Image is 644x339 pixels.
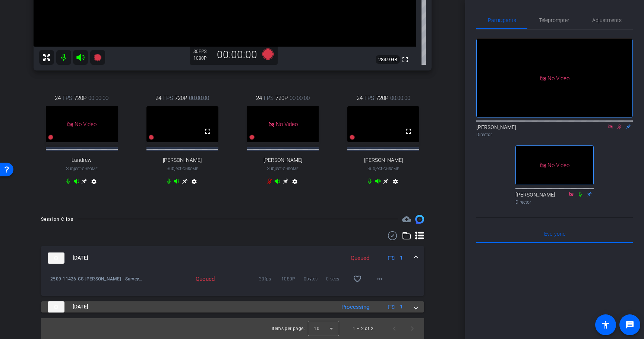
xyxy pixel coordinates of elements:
[63,94,72,102] span: FPS
[382,166,383,171] span: -
[41,216,73,223] div: Session Clips
[476,131,633,138] div: Director
[267,165,299,172] span: Subject
[402,215,411,224] mat-icon: cloud_upload
[259,275,281,283] span: 30fps
[353,325,373,332] div: 1 – 2 of 2
[212,48,262,61] div: 00:00:00
[281,275,304,283] span: 1080P
[88,94,108,102] span: 00:00:00
[338,303,373,311] div: Processing
[290,94,310,102] span: 00:00:00
[167,165,198,172] span: Subject
[364,157,403,163] span: [PERSON_NAME]
[390,94,410,102] span: 00:00:00
[75,121,97,128] span: No Video
[41,301,424,313] mat-expansion-panel-header: thumb-nail[DATE]Processing1
[403,320,421,338] button: Next page
[183,167,198,171] span: Chrome
[276,121,298,128] span: No Video
[625,320,634,329] mat-icon: message
[48,301,64,313] img: thumb-nail
[193,48,212,54] div: 30
[391,179,400,188] mat-icon: settings
[601,320,610,329] mat-icon: accessibility
[41,270,424,296] div: thumb-nail[DATE]Queued1
[547,75,569,81] span: No Video
[190,179,199,188] mat-icon: settings
[383,167,399,171] span: Chrome
[89,179,98,188] mat-icon: settings
[544,231,565,236] span: Everyone
[73,303,88,311] span: [DATE]
[400,303,403,311] span: 1
[353,274,362,283] mat-icon: favorite_border
[283,167,299,171] span: Chrome
[256,94,262,102] span: 24
[404,127,413,136] mat-icon: fullscreen
[272,325,305,332] div: Items per page:
[400,254,403,262] span: 1
[73,254,88,262] span: [DATE]
[163,94,173,102] span: FPS
[50,275,143,283] span: 2509-11426-CS-[PERSON_NAME] - Survey video-[PERSON_NAME] Recording Session-[PERSON_NAME]-2025-09-...
[275,94,288,102] span: 720P
[66,165,98,172] span: Subject
[401,55,410,64] mat-icon: fullscreen
[304,275,326,283] span: 0bytes
[81,166,82,171] span: -
[55,94,61,102] span: 24
[376,94,388,102] span: 720P
[402,215,411,224] span: Destinations for your clips
[547,162,569,169] span: No Video
[264,94,274,102] span: FPS
[375,274,384,283] mat-icon: more_horiz
[357,94,363,102] span: 24
[515,199,594,205] div: Director
[376,55,400,64] span: 284.9 GB
[515,191,594,205] div: [PERSON_NAME]
[488,18,516,23] span: Participants
[203,127,212,136] mat-icon: fullscreen
[184,275,218,283] div: Queued
[41,246,424,270] mat-expansion-panel-header: thumb-nail[DATE]Queued1
[175,94,187,102] span: 720P
[72,157,92,163] span: Landrew
[74,94,86,102] span: 720P
[48,252,64,264] img: thumb-nail
[415,215,424,224] img: Session clips
[189,94,209,102] span: 00:00:00
[326,275,348,283] span: 0 secs
[263,157,302,163] span: [PERSON_NAME]
[163,157,202,163] span: [PERSON_NAME]
[347,254,373,263] div: Queued
[385,320,403,338] button: Previous page
[181,166,183,171] span: -
[367,165,399,172] span: Subject
[364,94,374,102] span: FPS
[539,18,569,23] span: Teleprompter
[290,179,299,188] mat-icon: settings
[592,18,622,23] span: Adjustments
[155,94,161,102] span: 24
[199,49,206,54] span: FPS
[476,123,633,138] div: [PERSON_NAME]
[193,55,212,61] div: 1080P
[282,166,283,171] span: -
[82,167,98,171] span: Chrome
